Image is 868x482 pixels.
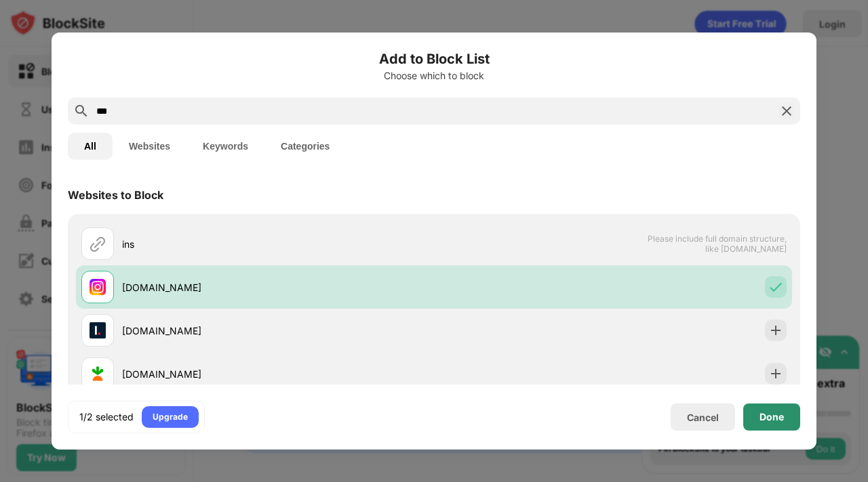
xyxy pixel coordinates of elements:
[153,410,188,424] div: Upgrade
[122,280,434,294] div: [DOMAIN_NAME]
[68,133,113,160] button: All
[122,237,434,251] div: ins
[687,412,719,423] div: Cancel
[186,133,264,160] button: Keywords
[90,366,106,382] img: favicons
[759,412,784,422] div: Done
[68,188,163,202] div: Websites to Block
[73,103,90,119] img: search.svg
[90,322,106,338] img: favicons
[113,133,186,160] button: Websites
[122,367,434,381] div: [DOMAIN_NAME]
[68,70,800,81] div: Choose which to block
[778,103,795,119] img: search-close
[90,279,106,295] img: favicons
[122,324,434,338] div: [DOMAIN_NAME]
[79,410,134,424] div: 1/2 selected
[68,49,800,69] h6: Add to Block List
[90,236,106,252] img: url.svg
[647,234,787,254] span: Please include full domain structure, like [DOMAIN_NAME]
[264,133,346,160] button: Categories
